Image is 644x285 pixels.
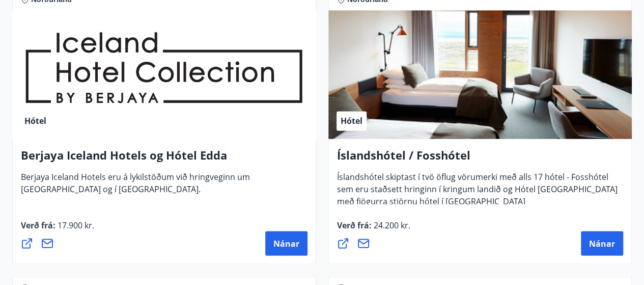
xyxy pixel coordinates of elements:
button: Nánar [581,231,623,255]
span: Íslandshótel skiptast í tvö öflug vörumerki með alls 17 hótel - Fosshótel sem eru staðsett hringi... [337,171,618,215]
span: 24.200 kr. [372,219,410,230]
h4: Íslandshótel / Fosshótel [337,147,624,170]
span: Verð frá : [337,219,410,239]
span: 17.900 kr. [55,219,94,230]
span: Berjaya Iceland Hotels eru á lykilstöðum við hringveginn um [GEOGRAPHIC_DATA] og í [GEOGRAPHIC_DA... [21,171,250,202]
span: Hótel [341,115,362,126]
h4: Berjaya Iceland Hotels og Hótel Edda [21,147,307,170]
button: Nánar [265,231,307,255]
span: Verð frá : [21,219,94,239]
span: Nánar [273,238,299,249]
span: Hótel [24,115,46,126]
span: Nánar [589,238,615,249]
